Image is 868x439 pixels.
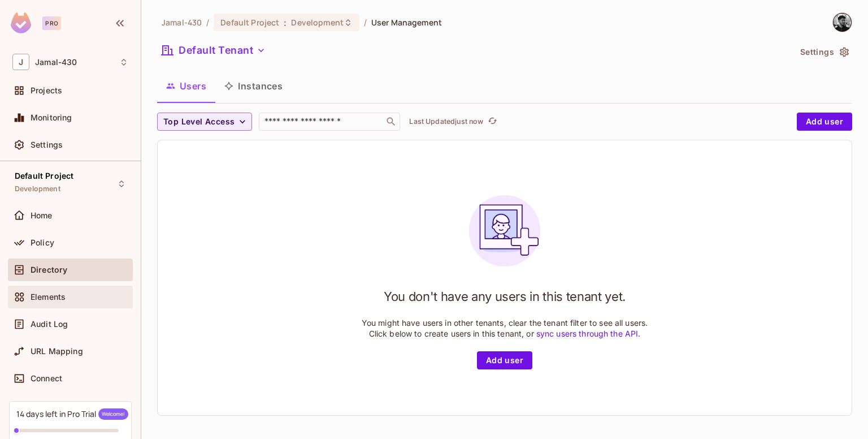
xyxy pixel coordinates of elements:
[15,171,73,180] span: Default Project
[797,113,852,131] button: Add user
[362,317,648,339] p: You might have users in other tenants, clear the tenant filter to see all users. Click below to c...
[215,72,292,100] button: Instances
[371,17,442,28] span: User Management
[157,72,215,100] button: Users
[31,238,54,247] span: Policy
[477,351,532,369] button: Add user
[12,54,29,70] span: J
[98,408,128,420] span: Welcome!
[35,58,77,67] span: Workspace: Jamal-430
[157,113,252,131] button: Top Level Access
[31,265,67,274] span: Directory
[42,16,61,30] div: Pro
[220,17,279,28] span: Default Project
[31,113,72,122] span: Monitoring
[364,17,367,28] li: /
[206,17,209,28] li: /
[31,86,62,95] span: Projects
[488,116,497,127] span: refresh
[31,320,68,329] span: Audit Log
[31,374,62,383] span: Connect
[16,408,128,420] div: 14 days left in Pro Trial
[485,115,499,128] button: refresh
[384,288,626,305] h1: You don't have any users in this tenant yet.
[833,13,852,32] img: Jamal Siddiqui
[483,115,499,128] span: Click to refresh data
[31,347,83,356] span: URL Mapping
[163,115,235,129] span: Top Level Access
[536,329,641,338] a: sync users through the API.
[157,41,270,59] button: Default Tenant
[283,18,287,27] span: :
[31,140,63,149] span: Settings
[31,292,66,302] span: Elements
[162,17,202,28] span: the active workspace
[31,211,53,220] span: Home
[409,117,483,126] p: Last Updated just now
[291,17,343,28] span: Development
[15,184,60,193] span: Development
[11,12,31,33] img: SReyMgAAAABJRU5ErkJggg==
[796,43,852,61] button: Settings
